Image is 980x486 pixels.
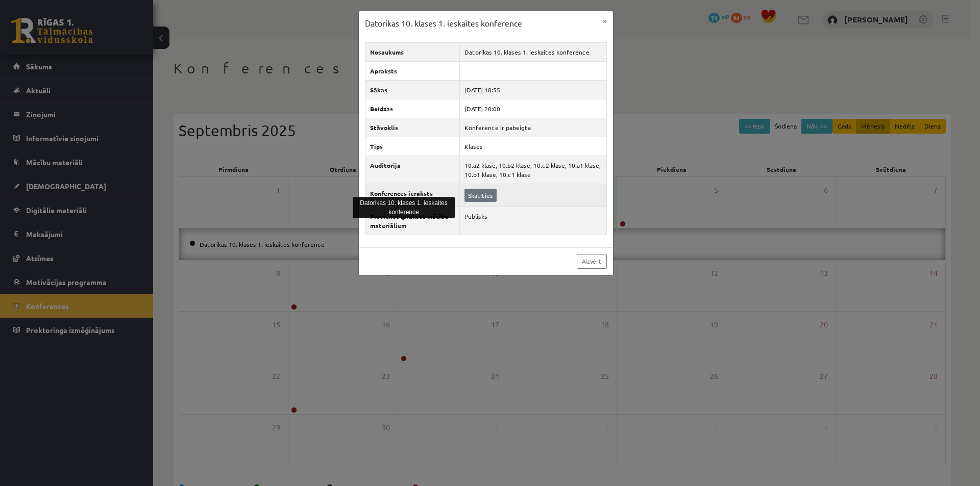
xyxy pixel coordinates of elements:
[365,156,459,184] th: Auditorija
[353,197,455,218] div: Datorikas 10. klases 1. ieskaites konference
[459,137,606,156] td: Klases
[464,189,497,202] a: Skatīties
[459,156,606,184] td: 10.a2 klase, 10.b2 klase, 10.c2 klase, 10.a1 klase, 10.b1 klase, 10.c1 klase
[365,184,459,207] th: Konferences ieraksts
[365,207,459,235] th: Pievienot ierakstu mācību materiāliem
[459,207,606,235] td: Publisks
[459,99,606,118] td: [DATE] 20:00
[597,11,613,31] button: ×
[365,99,459,118] th: Beidzas
[365,137,459,156] th: Tips
[365,17,522,30] h3: Datorikas 10. klases 1. ieskaites konference
[365,80,459,99] th: Sākas
[459,42,606,61] td: Datorikas 10. klases 1. ieskaites konference
[365,61,459,80] th: Apraksts
[365,42,459,61] th: Nosaukums
[577,254,607,269] a: Aizvērt
[459,80,606,99] td: [DATE] 18:55
[365,118,459,137] th: Stāvoklis
[459,118,606,137] td: Konference ir pabeigta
